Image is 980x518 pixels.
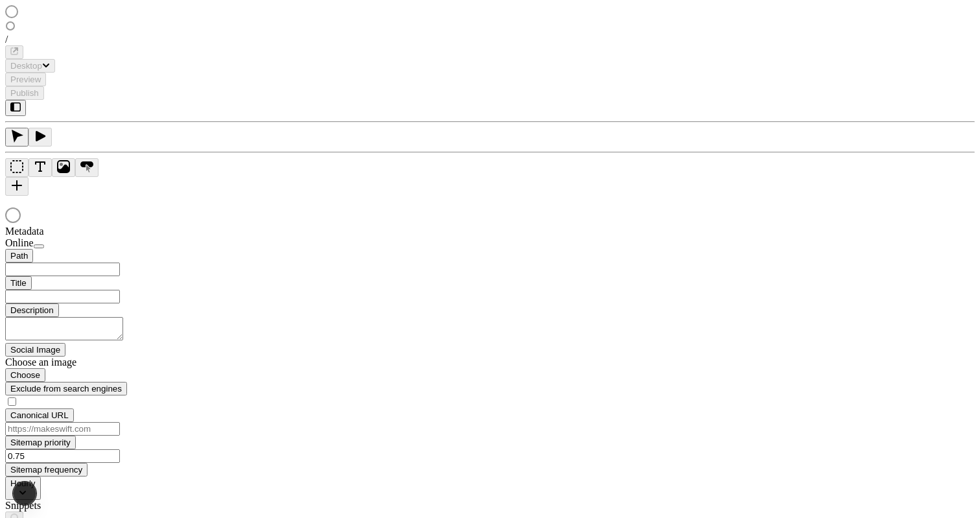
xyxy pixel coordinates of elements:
button: Exclude from search engines [5,382,127,395]
button: Description [5,303,59,317]
div: Choose an image [5,357,161,368]
div: Snippets [5,500,161,512]
span: Desktop [10,61,42,71]
button: Image [52,158,75,177]
button: Sitemap priority [5,436,76,449]
span: Preview [10,75,41,84]
span: Publish [10,88,39,98]
span: Online [5,237,34,248]
button: Hourly [5,477,41,500]
button: Box [5,158,29,177]
button: Preview [5,73,46,86]
button: Choose [5,368,45,382]
button: Title [5,276,32,290]
button: Social Image [5,343,65,357]
button: Button [75,158,99,177]
span: Hourly [10,478,36,488]
span: Choose [10,370,40,380]
button: Sitemap frequency [5,463,87,477]
input: https://makeswift.com [5,422,120,436]
button: Path [5,249,33,263]
button: Canonical URL [5,408,74,422]
div: Metadata [5,226,161,237]
div: / [5,34,975,45]
button: Publish [5,86,44,100]
button: Text [29,158,52,177]
button: Desktop [5,59,55,73]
